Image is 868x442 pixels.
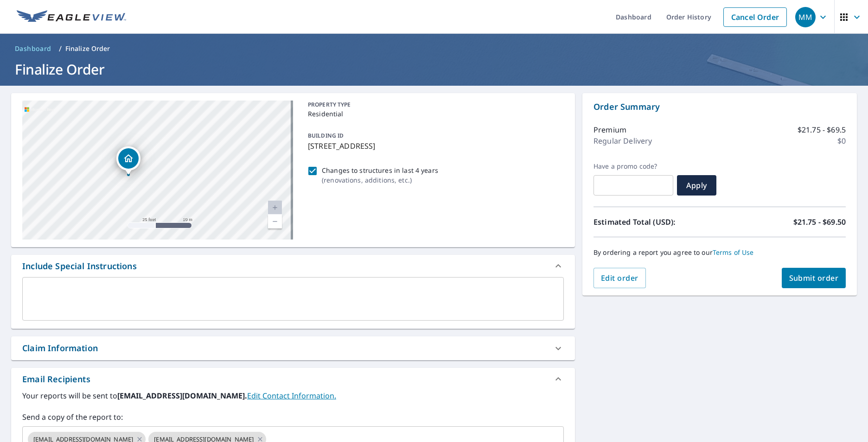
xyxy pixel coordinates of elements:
p: By ordering a report you agree to our [594,248,846,257]
a: Current Level 20, Zoom Out [268,215,282,228]
span: Dashboard [15,44,51,53]
div: MM [795,7,816,27]
p: Finalize Order [65,44,110,53]
nav: breadcrumb [11,41,857,56]
a: EditContactInfo [247,391,336,401]
img: EV Logo [17,10,126,24]
b: [EMAIL_ADDRESS][DOMAIN_NAME]. [117,391,247,401]
button: Submit order [782,268,846,288]
p: ( renovations, additions, etc. ) [322,175,438,185]
p: Regular Delivery [594,135,652,146]
label: Your reports will be sent to [22,390,564,401]
h1: Finalize Order [11,60,857,79]
div: Claim Information [22,342,98,354]
a: Cancel Order [723,7,787,27]
a: Current Level 20, Zoom In Disabled [268,201,282,215]
p: $21.75 - $69.5 [798,124,846,135]
button: Edit order [594,268,646,288]
p: Order Summary [594,101,846,113]
span: Edit order [601,273,638,283]
p: Estimated Total (USD): [594,216,720,227]
a: Dashboard [11,41,55,56]
p: $21.75 - $69.50 [793,216,846,227]
p: PROPERTY TYPE [308,101,560,109]
a: Terms of Use [713,248,754,257]
div: Claim Information [11,336,575,360]
label: Send a copy of the report to: [22,411,564,423]
button: Apply [677,175,716,196]
p: Residential [308,109,560,119]
p: $0 [837,135,846,146]
label: Have a promo code? [594,162,673,170]
span: Submit order [789,273,839,283]
li: / [59,43,62,54]
div: Dropped pin, building 1, Residential property, 1715 Nantucket Dr Houston, TX 77057 [116,146,140,175]
p: [STREET_ADDRESS] [308,140,560,152]
p: Premium [594,124,626,135]
span: Apply [684,180,709,190]
div: Include Special Instructions [22,260,137,272]
p: BUILDING ID [308,132,344,139]
div: Include Special Instructions [11,255,575,277]
p: Changes to structures in last 4 years [322,165,438,175]
div: Email Recipients [11,368,575,390]
div: Email Recipients [22,373,90,385]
